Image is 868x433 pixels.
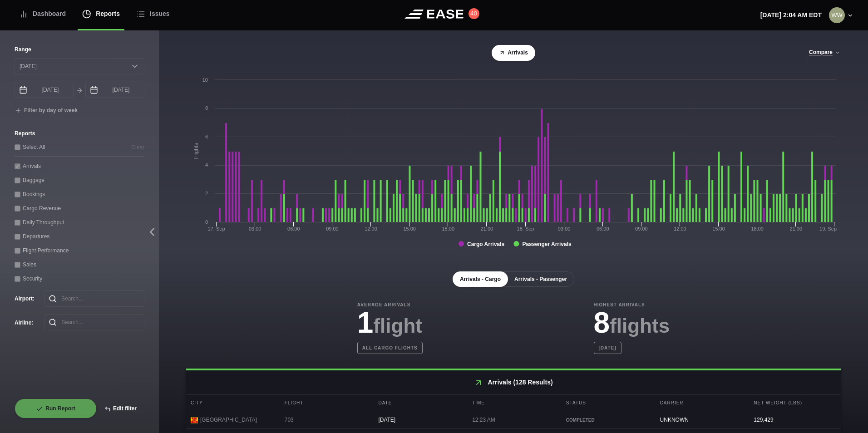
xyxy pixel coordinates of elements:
span: flight [373,315,422,337]
button: Filter by day of week [15,107,78,114]
label: Airline : [15,319,30,327]
b: All cargo flights [357,342,423,354]
div: UNKNOWN [656,411,747,428]
input: mm/dd/yyyy [15,82,74,98]
text: 2 [205,191,208,196]
button: Arrivals [492,45,535,61]
span: 703 [285,417,294,423]
button: Arrivals - Passenger [507,271,574,287]
h3: 8 [594,308,670,337]
b: Highest Arrivals [594,301,670,308]
div: Net Weight (LBS) [749,395,841,411]
button: Edit filter [97,399,144,418]
tspan: Flights [193,143,199,159]
div: Status [562,395,653,411]
h3: 1 [357,308,423,337]
text: 09:00 [326,226,339,231]
text: 18:00 [442,226,454,231]
b: [DATE] [594,342,621,354]
input: Search... [44,290,144,307]
tspan: Passenger Arrivals [522,241,572,247]
h2: Arrivals (128 Results) [186,370,841,394]
div: 129,429 [749,411,841,428]
img: 44fab04170f095a2010eee22ca678195 [829,7,845,23]
text: 0 [205,219,208,225]
text: 06:00 [597,226,609,231]
text: 09:00 [635,226,648,231]
div: [DATE] [374,411,465,428]
text: 6 [205,134,208,139]
label: Reports [15,129,144,138]
div: Carrier [656,395,747,411]
text: 06:00 [287,226,300,231]
text: 03:00 [558,226,571,231]
p: [DATE] 2:04 AM EDT [760,10,822,20]
div: City [186,395,278,411]
div: Date [374,395,465,411]
b: Average Arrivals [357,301,423,308]
text: 12:00 [674,226,686,231]
text: 8 [205,105,208,111]
text: 15:00 [403,226,416,231]
text: 12:00 [365,226,377,231]
button: Arrivals - Cargo [453,271,508,287]
text: 21:00 [481,226,493,231]
span: 12:23 AM [472,417,495,423]
label: Range [15,45,144,54]
tspan: Cargo Arrivals [467,241,505,247]
text: 15:00 [712,226,725,231]
input: mm/dd/yyyy [85,82,144,98]
button: Compare [809,49,841,56]
tspan: 18. Sep [517,226,534,231]
tspan: 17. Sep [208,226,225,231]
tspan: 19. Sep [819,226,837,231]
text: 18:00 [751,226,764,231]
button: Clear [131,143,144,152]
label: Airport : [15,295,30,303]
span: [GEOGRAPHIC_DATA] [200,416,257,424]
text: 03:00 [249,226,261,231]
span: flights [610,315,670,337]
div: COMPLETED [566,417,649,423]
text: 10 [202,77,208,83]
div: Flight [280,395,372,411]
text: 21:00 [790,226,803,231]
input: Search... [44,314,144,330]
div: Time [468,395,559,411]
text: 4 [205,162,208,167]
button: 40 [469,8,479,19]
